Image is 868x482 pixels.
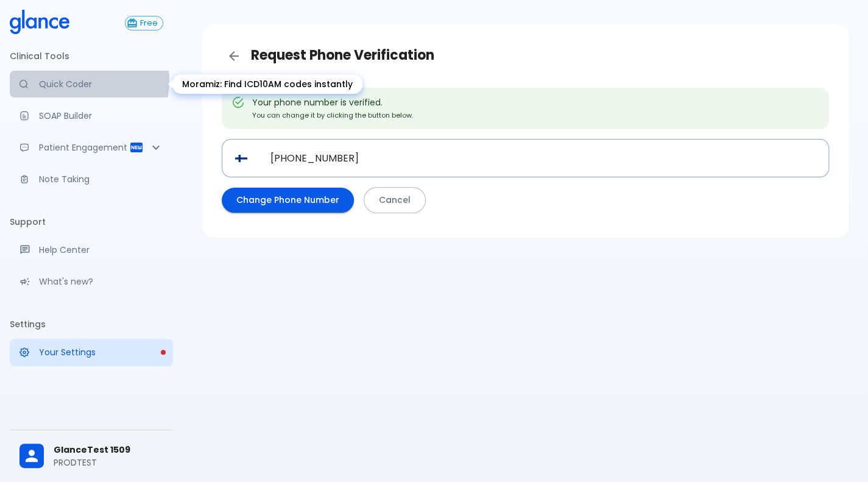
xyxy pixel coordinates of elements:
p: PRODTEST [54,456,163,469]
a: Click to view or change your subscription [125,16,173,30]
button: Free [125,16,163,30]
a: Get help from our support team [10,236,173,263]
li: Support [10,207,173,236]
p: Patient Engagement [39,141,129,154]
p: Help Center [39,244,163,256]
a: Cancel [364,187,426,213]
p: Note Taking [39,173,163,185]
p: Quick Coder [39,78,163,90]
a: Please complete account setup [10,339,173,366]
div: Patient Reports & Referrals [10,134,173,161]
a: Moramiz: Find ICD10AM codes instantly [10,71,173,97]
div: Recent updates and feature releases [10,268,173,295]
a: Advanced note-taking [10,166,173,193]
div: Your phone number is verified. [252,91,413,126]
p: Your Settings [39,346,163,358]
a: Back [222,44,246,68]
li: Settings [10,310,173,339]
img: unknown [235,155,247,162]
span: GlanceTest 1509 [54,444,163,456]
small: You can change it by clicking the button below. [252,110,413,120]
a: Docugen: Compose a clinical documentation in seconds [10,102,173,129]
li: Clinical Tools [10,41,173,71]
div: GlanceTest 1509PRODTEST [10,435,173,477]
h3: Request Phone Verification [222,44,829,68]
button: Change Phone Number [222,188,354,213]
span: Free [135,19,163,28]
p: What's new? [39,275,163,288]
p: SOAP Builder [39,110,163,122]
div: Moramiz: Find ICD10AM codes instantly [172,74,362,94]
button: Select country [230,147,252,169]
